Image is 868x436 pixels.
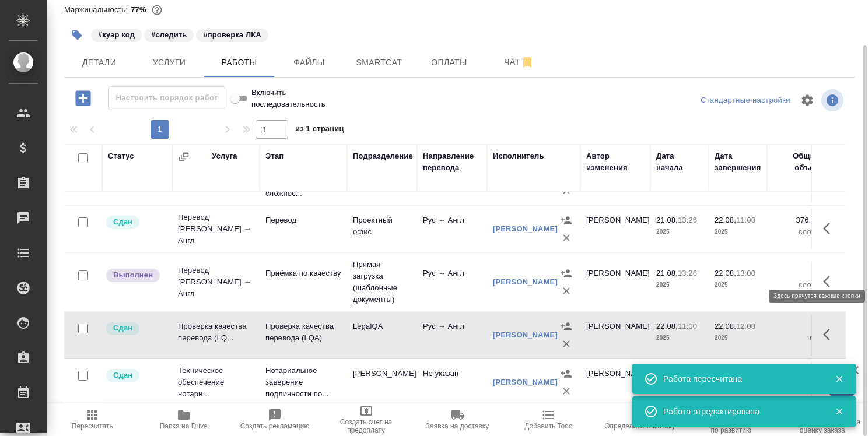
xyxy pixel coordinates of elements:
[347,253,417,311] td: Прямая загрузка (шаблонные документы)
[678,269,697,277] p: 13:26
[586,150,645,174] div: Автор изменения
[816,321,844,349] button: Здесь прячутся важные кнопки
[105,368,166,384] div: Менеджер проверил работу исполнителя, передает ее на следующий этап
[347,209,417,249] td: Проектный офис
[203,29,261,41] p: #проверка ЛКА
[211,55,267,70] span: Работы
[108,150,134,162] div: Статус
[656,332,703,344] p: 2025
[715,226,761,238] p: 2025
[503,403,594,436] button: Добавить Todo
[195,29,269,39] span: проверка ЛКА
[105,321,166,336] div: Менеджер проверил работу исполнителя, передает ее на следующий этап
[417,262,487,303] td: Рус → Англ
[698,92,793,110] div: split button
[265,365,341,400] p: Нотариальное заверение подлинности по...
[353,150,413,162] div: Подразделение
[105,215,166,230] div: Менеджер проверил работу исполнителя, передает ее на следующий этап
[320,403,411,436] button: Создать счет на предоплату
[240,422,310,430] span: Создать рекламацию
[351,55,407,70] span: Smartcat
[426,422,489,430] span: Заявка на доставку
[71,55,127,70] span: Детали
[736,322,755,330] p: 12:00
[773,226,820,238] p: слово
[580,315,650,356] td: [PERSON_NAME]
[827,374,851,384] button: Закрыть
[656,216,678,224] p: 21.08,
[90,29,143,39] span: куар код
[160,422,208,430] span: Папка на Drive
[105,268,166,283] div: Исполнитель завершил работу
[417,362,487,403] td: Не указан
[736,216,755,224] p: 11:00
[172,206,260,252] td: Перевод [PERSON_NAME] → Англ
[327,418,404,434] span: Создать счет на предоплату
[663,406,817,417] div: Работа отредактирована
[715,216,736,224] p: 22.08,
[656,279,703,291] p: 2025
[491,55,547,69] span: Чат
[493,378,558,386] a: [PERSON_NAME]
[151,29,187,41] p: #следить
[773,332,820,344] p: час
[493,330,558,339] a: [PERSON_NAME]
[821,89,846,111] span: Посмотреть информацию
[412,403,503,436] button: Заявка на доставку
[113,322,132,334] p: Сдан
[580,262,650,303] td: [PERSON_NAME]
[493,277,558,286] a: [PERSON_NAME]
[229,403,320,436] button: Создать рекламацию
[265,215,341,226] p: Перевод
[265,150,283,162] div: Этап
[773,215,820,226] p: 376,65
[715,332,761,344] p: 2025
[113,216,132,228] p: Сдан
[141,55,197,70] span: Услуги
[281,55,337,70] span: Файлы
[558,335,575,353] button: Удалить
[113,370,132,381] p: Сдан
[773,279,820,291] p: слово
[347,315,417,356] td: LegalQA
[656,150,703,174] div: Дата начала
[736,269,755,277] p: 13:00
[172,359,260,406] td: Техническое обеспечение нотари...
[594,403,685,436] button: Определить тематику
[417,315,487,356] td: Рус → Англ
[520,55,534,69] svg: Отписаться
[656,322,678,330] p: 22.08,
[67,86,99,110] button: Добавить работу
[172,315,260,356] td: Проверка качества перевода (LQ...
[143,29,195,39] span: следить
[423,150,481,174] div: Направление перевода
[558,265,575,282] button: Назначить
[827,406,851,417] button: Закрыть
[149,2,164,17] button: 673.14 RUB;
[138,403,229,436] button: Папка на Drive
[773,321,820,332] p: 1
[663,373,817,385] div: Работа пересчитана
[715,322,736,330] p: 22.08,
[47,403,138,436] button: Пересчитать
[178,151,190,163] button: Сгруппировать
[113,269,153,281] p: Выполнен
[580,209,650,249] td: [PERSON_NAME]
[773,150,820,174] div: Общий объем
[347,362,417,403] td: [PERSON_NAME]
[678,216,697,224] p: 13:26
[172,259,260,305] td: Перевод [PERSON_NAME] → Англ
[64,5,131,14] p: Маржинальность:
[715,279,761,291] p: 2025
[265,268,341,279] p: Приёмка по качеству
[524,422,572,430] span: Добавить Todo
[604,422,675,430] span: Определить тематику
[678,322,697,330] p: 11:00
[131,5,149,14] p: 77%
[558,282,575,300] button: Удалить
[64,22,90,48] button: Добавить тэг
[656,226,703,238] p: 2025
[417,209,487,249] td: Рус → Англ
[558,365,575,382] button: Назначить
[493,150,544,162] div: Исполнитель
